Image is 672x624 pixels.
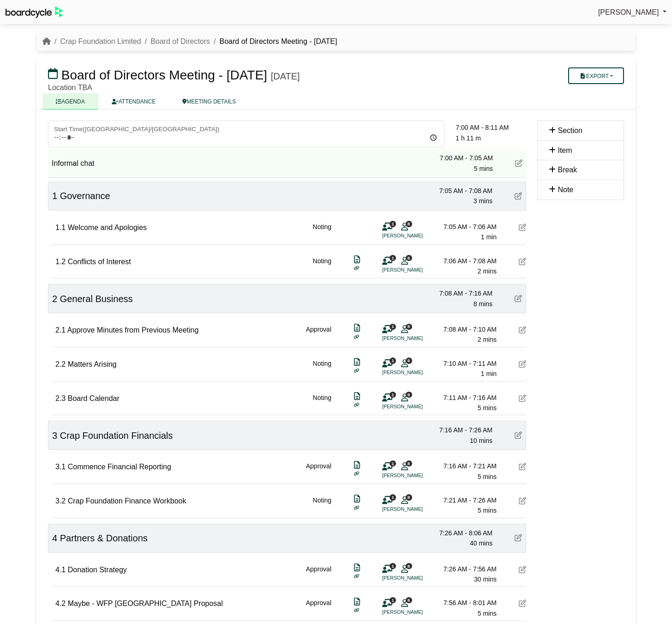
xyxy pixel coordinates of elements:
span: Location TBA [48,84,92,91]
span: Partners & Donations [60,533,148,543]
span: 2 [52,294,57,304]
div: 7:26 AM - 8:06 AM [428,528,492,538]
div: Noting [313,256,331,277]
div: 7:06 AM - 7:08 AM [432,256,497,266]
span: Maybe - WFP [GEOGRAPHIC_DATA] Proposal [68,600,223,607]
span: Crap Foundation Finance Workbook [68,497,186,505]
li: [PERSON_NAME] [382,369,451,376]
span: 8 [406,460,412,466]
div: 7:05 AM - 7:08 AM [428,186,492,196]
li: [PERSON_NAME] [382,232,451,240]
div: [DATE] [271,71,300,82]
div: 7:00 AM - 8:11 AM [456,122,526,133]
span: 2 mins [478,267,497,275]
div: Noting [313,222,331,242]
span: 1 [390,392,396,398]
span: Welcome and Apologies [68,224,147,231]
a: [PERSON_NAME] [598,6,666,18]
span: Note [558,186,573,194]
span: 8 [406,597,412,603]
span: 8 [406,221,412,227]
li: [PERSON_NAME] [382,472,451,479]
span: 5 mins [474,165,493,172]
span: Board of Directors Meeting - [DATE] [61,68,267,82]
span: 1 min [481,233,497,241]
span: 5 mins [478,404,497,412]
span: Board Calendar [68,394,120,402]
div: 7:16 AM - 7:21 AM [432,461,497,471]
li: [PERSON_NAME] [382,574,451,582]
li: [PERSON_NAME] [382,266,451,274]
span: 1 [390,563,396,569]
span: 3.2 [55,497,66,505]
a: ATTENDANCE [98,93,169,109]
span: 1 [390,460,396,466]
button: Export [568,67,624,84]
span: [PERSON_NAME] [598,8,659,16]
span: 4.2 [55,600,66,607]
span: 1 [390,324,396,330]
div: 7:08 AM - 7:16 AM [428,288,492,298]
span: 3.1 [55,463,66,471]
span: Informal chat [52,159,94,167]
div: Approval [306,324,331,345]
span: Section [558,127,582,134]
span: 8 [406,392,412,398]
li: [PERSON_NAME] [382,505,451,513]
li: [PERSON_NAME] [382,403,451,411]
a: MEETING DETAILS [169,93,249,109]
div: Approval [306,598,331,618]
span: 3 [52,430,57,441]
div: 7:11 AM - 7:16 AM [432,393,497,403]
span: 8 [406,324,412,330]
span: Governance [60,191,110,201]
span: 5 mins [478,473,497,480]
span: 2.2 [55,360,66,368]
span: 2 mins [478,336,497,343]
span: 2.1 [55,326,66,334]
span: 10 mins [470,437,492,444]
span: Crap Foundation Financials [60,430,173,441]
div: Noting [313,495,331,516]
span: 8 mins [474,300,492,308]
span: 1 [390,221,396,227]
div: Approval [306,461,331,482]
div: 7:26 AM - 7:56 AM [432,564,497,574]
span: 5 mins [478,610,497,617]
div: 7:10 AM - 7:11 AM [432,358,497,369]
span: 1.1 [55,224,66,231]
span: 1 h 11 m [456,134,480,142]
span: 1 min [481,370,497,377]
span: 8 [406,357,412,363]
span: 40 mins [470,539,492,547]
span: 4.1 [55,566,66,574]
span: 30 mins [474,576,497,583]
a: Board of Directors [150,37,210,45]
span: 1 [390,357,396,363]
span: Donation Strategy [68,566,127,574]
span: 8 [406,494,412,500]
span: 8 [406,563,412,569]
li: Board of Directors Meeting - [DATE] [210,36,337,48]
div: Noting [313,393,331,413]
div: 7:00 AM - 7:05 AM [428,153,493,163]
span: 3 mins [474,197,492,205]
div: 7:56 AM - 8:01 AM [432,598,497,608]
span: 1 [390,255,396,261]
a: Crap Foundation Limited [60,37,141,45]
span: Commence Financial Reporting [68,463,171,471]
span: 2.3 [55,394,66,402]
div: 7:21 AM - 7:26 AM [432,495,497,505]
div: Noting [313,358,331,379]
span: Approve Minutes from Previous Meeting [67,326,199,334]
span: 4 [52,533,57,543]
div: 7:16 AM - 7:26 AM [428,425,492,435]
nav: breadcrumb [42,36,337,48]
span: 5 mins [478,507,497,514]
span: 1 [390,494,396,500]
span: Break [558,166,577,174]
span: 1.2 [55,258,66,266]
div: Approval [306,564,331,585]
span: 1 [390,597,396,603]
span: 8 [406,255,412,261]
